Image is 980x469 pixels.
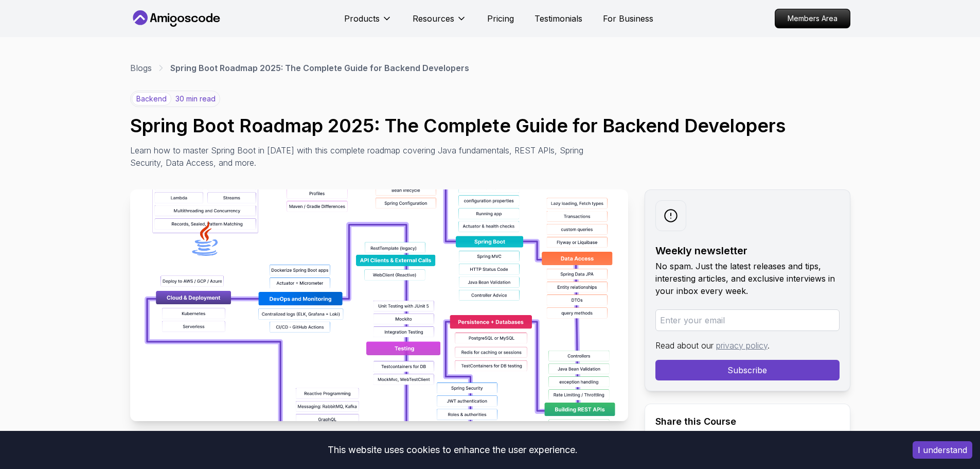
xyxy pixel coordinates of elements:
[913,441,972,459] button: Accept cookies
[655,339,840,352] p: Read about our .
[655,414,840,429] h2: Share this Course
[344,12,392,33] button: Products
[130,62,152,74] a: Blogs
[655,360,840,380] button: Subscribe
[487,12,514,25] a: Pricing
[130,115,850,136] h1: Spring Boot Roadmap 2025: The Complete Guide for Backend Developers
[655,260,840,297] p: No spam. Just the latest releases and tips, interesting articles, and exclusive interviews in you...
[413,12,454,25] p: Resources
[603,12,653,25] a: For Business
[130,144,591,169] p: Learn how to master Spring Boot in [DATE] with this complete roadmap covering Java fundamentals, ...
[655,309,840,331] input: Enter your email
[655,244,840,258] h2: Weekly newsletter
[170,62,469,74] p: Spring Boot Roadmap 2025: The Complete Guide for Backend Developers
[775,9,850,28] p: Members Area
[344,12,380,25] p: Products
[413,12,467,33] button: Resources
[775,9,850,28] a: Members Area
[132,92,171,106] p: backend
[175,94,216,104] p: 30 min read
[716,340,768,351] a: privacy policy
[130,189,628,421] img: Spring Boot Roadmap 2025: The Complete Guide for Backend Developers thumbnail
[534,12,582,25] a: Testimonials
[8,439,897,461] div: This website uses cookies to enhance the user experience.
